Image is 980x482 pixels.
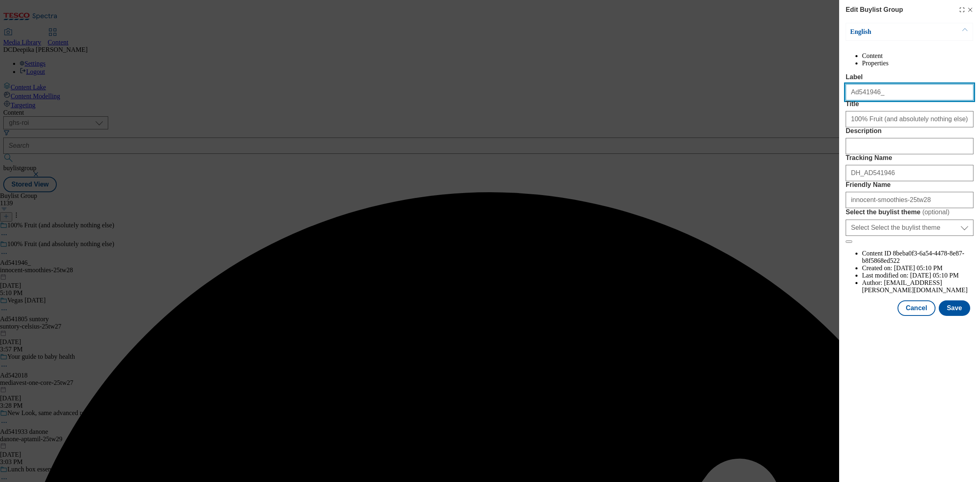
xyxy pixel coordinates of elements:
[939,300,970,316] button: Save
[862,250,973,264] li: Content ID
[846,192,973,208] input: Enter Friendly Name
[846,5,903,15] h4: Edit Buylist Group
[846,84,973,100] input: Enter Label
[862,52,973,60] li: Content
[894,264,942,271] span: [DATE] 05:10 PM
[862,279,968,293] span: [EMAIL_ADDRESS][PERSON_NAME][DOMAIN_NAME]
[846,181,973,189] label: Friendly Name
[846,111,973,127] input: Enter Title
[910,272,959,279] span: [DATE] 05:10 PM
[898,300,935,316] button: Cancel
[862,279,973,294] li: Author:
[850,28,936,36] p: English
[862,250,964,264] span: 8beba0f3-6a54-4478-8e87-b8f5868ed522
[846,73,973,81] label: Label
[846,138,973,154] input: Enter Description
[846,154,973,162] label: Tracking Name
[862,60,973,67] li: Properties
[846,127,973,135] label: Description
[846,100,973,108] label: Title
[922,209,950,215] span: ( optional )
[862,272,973,279] li: Last modified on:
[846,165,973,181] input: Enter Tracking Name
[862,264,973,272] li: Created on:
[846,208,973,216] label: Select the buylist theme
